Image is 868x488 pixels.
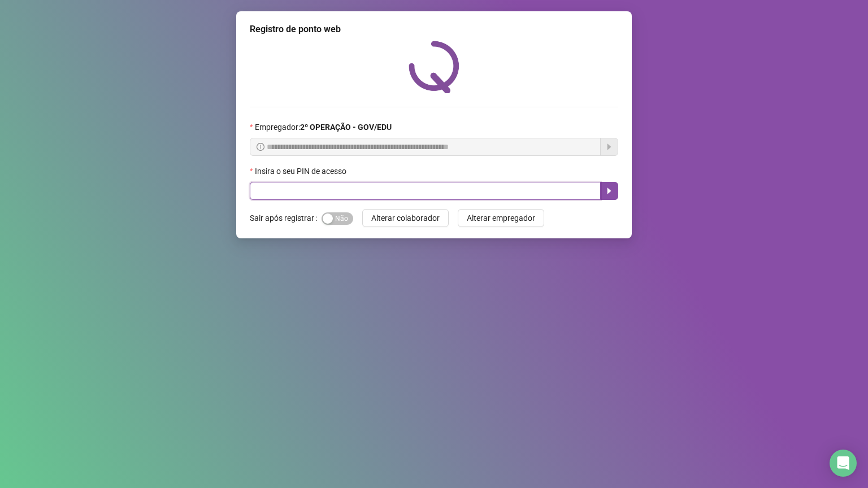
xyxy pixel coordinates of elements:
[250,165,354,177] label: Insira o seu PIN de acesso
[605,186,614,195] span: caret-right
[458,209,544,227] button: Alterar empregador
[830,450,857,477] div: Open Intercom Messenger
[257,143,264,151] span: info-circle
[250,23,618,36] div: Registro de ponto web
[250,209,322,227] label: Sair após registrar
[371,212,440,224] span: Alterar colaborador
[255,121,392,133] span: Empregador :
[362,209,449,227] button: Alterar colaborador
[300,123,392,132] strong: 2º OPERAÇÃO - GOV/EDU
[467,212,535,224] span: Alterar empregador
[409,41,459,93] img: QRPoint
